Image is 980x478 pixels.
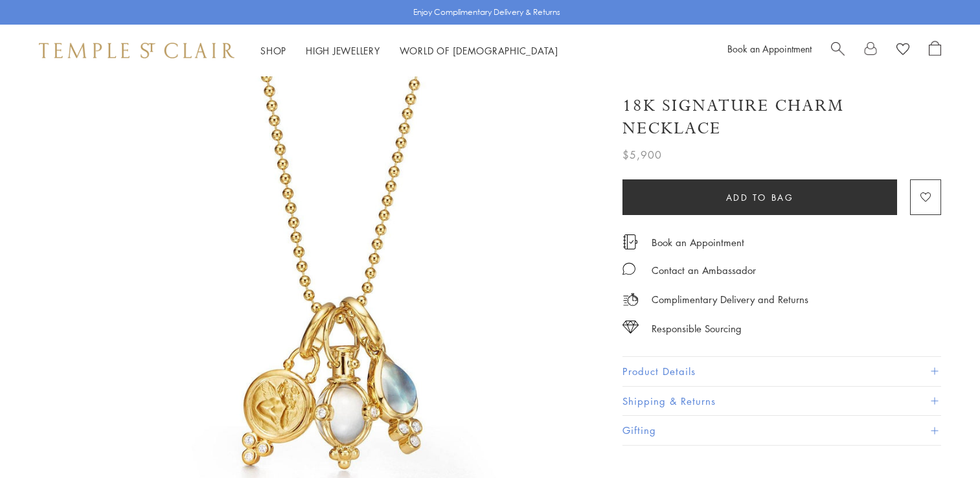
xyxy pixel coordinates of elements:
h1: 18K Signature Charm Necklace [622,95,941,140]
button: Gifting [622,416,941,445]
a: ShopShop [260,44,286,57]
a: World of [DEMOGRAPHIC_DATA]World of [DEMOGRAPHIC_DATA] [400,44,558,57]
button: Shipping & Returns [622,387,941,416]
nav: Main navigation [260,43,558,59]
img: Temple St. Clair [39,43,234,58]
iframe: Gorgias live chat messenger [915,417,967,465]
p: Complimentary Delivery and Returns [652,291,808,308]
img: icon_sourcing.svg [622,321,639,334]
span: Add to bag [726,190,794,205]
p: Enjoy Complimentary Delivery & Returns [413,6,560,19]
img: icon_delivery.svg [622,291,639,308]
a: View Wishlist [896,41,909,60]
a: Search [831,41,845,60]
a: Open Shopping Bag [929,41,941,60]
button: Add to bag [622,179,897,215]
button: Product Details [622,357,941,386]
a: High JewelleryHigh Jewellery [306,44,380,57]
span: $5,900 [622,146,662,163]
img: icon_appointment.svg [622,234,638,249]
a: Book an Appointment [652,235,744,249]
img: MessageIcon-01_2.svg [622,262,635,275]
a: Book an Appointment [727,42,812,55]
div: Contact an Ambassador [652,262,756,279]
div: Responsible Sourcing [652,321,742,337]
